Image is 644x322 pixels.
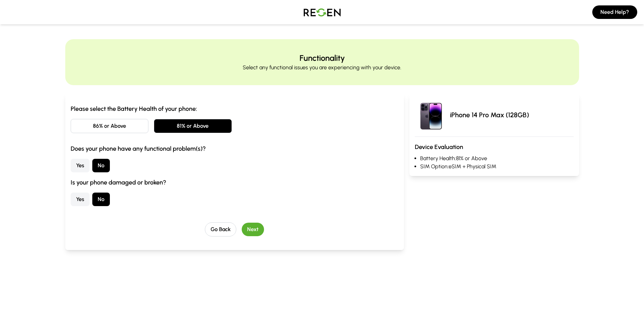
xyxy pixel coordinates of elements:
button: 86% or Above [71,119,149,133]
img: Logo [299,3,346,22]
h2: Functionality [300,53,345,64]
button: Need Help? [592,5,637,19]
button: 81% or Above [154,119,232,133]
h3: Does your phone have any functional problem(s)? [71,144,399,153]
p: iPhone 14 Pro Max (128GB) [450,110,529,120]
h3: Device Evaluation [415,142,573,152]
h3: Please select the Battery Health of your phone: [71,104,399,114]
p: Select any functional issues you are experiencing with your device. [243,64,401,72]
img: iPhone 14 Pro Max [415,99,447,131]
li: Battery Health: 81% or Above [420,154,573,163]
button: No [92,193,110,206]
h3: Is your phone damaged or broken? [71,178,399,187]
button: Next [242,223,264,236]
button: Yes [71,193,90,206]
button: Go Back [205,222,236,237]
li: SIM Option: eSIM + Physical SIM [420,163,573,171]
button: No [92,159,110,172]
button: Yes [71,159,90,172]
